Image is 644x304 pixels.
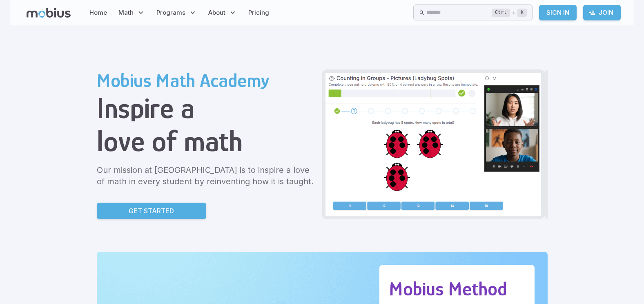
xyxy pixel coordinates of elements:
span: Math [118,8,134,17]
p: Our mission at [GEOGRAPHIC_DATA] is to inspire a love of math in every student by reinventing how... [97,164,316,187]
a: Home [87,3,109,22]
h1: Inspire a [97,92,316,125]
kbd: k [517,9,527,17]
a: Sign In [539,5,577,20]
h2: Mobius Method [389,278,525,300]
h1: love of math [97,125,316,158]
h2: Mobius Math Academy [97,69,316,92]
span: About [208,8,225,17]
kbd: Ctrl [492,9,510,17]
a: Join [583,5,621,20]
img: Grade 2 Class [325,73,541,216]
span: Programs [156,8,185,17]
div: + [492,8,527,18]
a: Get Started [97,203,206,219]
a: Pricing [246,3,272,22]
p: Get Started [129,206,174,216]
